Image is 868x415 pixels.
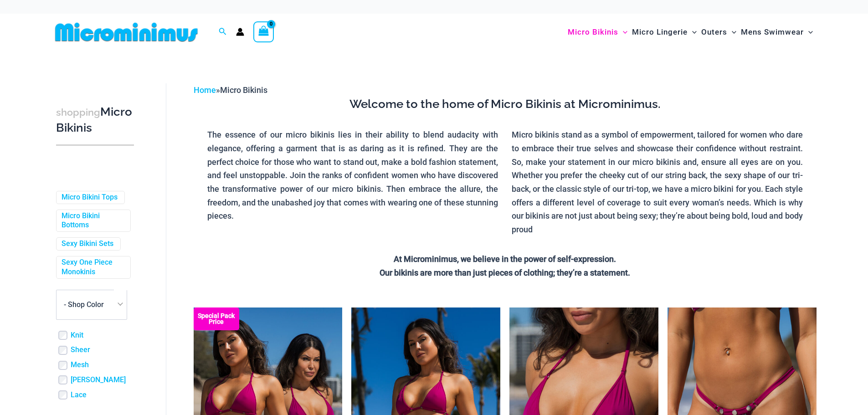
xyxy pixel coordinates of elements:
strong: Our bikinis are more than just pieces of clothing; they’re a statement. [380,268,630,277]
a: Micro BikinisMenu ToggleMenu Toggle [565,18,630,46]
img: MM SHOP LOGO FLAT [51,22,201,42]
a: Lace [71,390,87,400]
span: Menu Toggle [688,20,697,44]
a: Sexy Bikini Sets [62,239,113,249]
span: - Shop Color [56,290,127,320]
span: Micro Lingerie [632,20,688,44]
span: Menu Toggle [727,20,736,44]
a: Knit [71,331,83,340]
strong: At Microminimus, we believe in the power of self-expression. [394,254,616,264]
span: Mens Swimwear [741,20,804,44]
a: Micro Bikini Bottoms [62,211,123,231]
span: Outers [701,20,727,44]
a: Sheer [71,345,90,355]
span: Menu Toggle [618,20,627,44]
a: Search icon link [219,26,227,38]
a: OutersMenu ToggleMenu Toggle [699,18,739,46]
span: Menu Toggle [804,20,813,44]
span: » [194,85,267,95]
b: Special Pack Price [194,313,239,325]
p: Micro bikinis stand as a symbol of empowerment, tailored for women who dare to embrace their true... [512,128,803,236]
a: [PERSON_NAME] [71,375,126,385]
span: shopping [56,107,100,118]
a: View Shopping Cart, empty [253,21,274,42]
a: Sexy One Piece Monokinis [62,258,123,277]
a: Mesh [71,360,89,370]
a: Micro LingerieMenu ToggleMenu Toggle [630,18,699,46]
span: Micro Bikinis [568,20,618,44]
h3: Micro Bikinis [56,104,134,136]
a: Account icon link [236,28,244,36]
span: - Shop Color [56,290,127,319]
a: Mens SwimwearMenu ToggleMenu Toggle [739,18,815,46]
nav: Site Navigation [564,17,817,47]
span: - Shop Color [64,300,104,309]
a: Home [194,85,216,95]
a: Micro Bikini Tops [62,193,118,202]
span: Micro Bikinis [220,85,267,95]
h3: Welcome to the home of Micro Bikinis at Microminimus. [200,97,810,112]
p: The essence of our micro bikinis lies in their ability to blend audacity with elegance, offering ... [207,128,498,223]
